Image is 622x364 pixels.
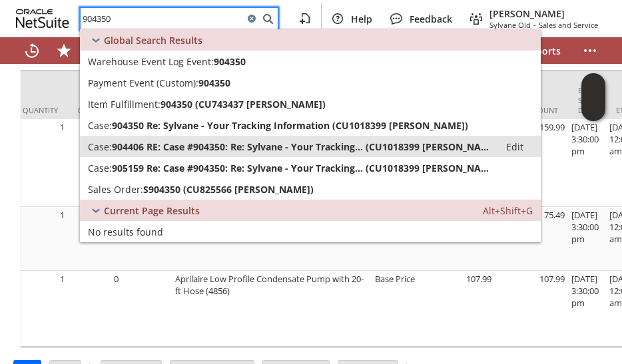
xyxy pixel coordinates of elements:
span: Reports [525,45,561,57]
span: Sales and Service [539,20,598,30]
div: Shortcuts [48,37,80,64]
a: Item Fulfillment:904350 (CU743437 [PERSON_NAME])Edit: [80,93,541,114]
span: Case: [88,140,112,153]
td: [DATE] 3:30:00 pm [568,271,606,347]
a: Edit: [491,138,538,154]
td: [DATE] 3:30:00 pm [568,119,606,207]
span: 904350 [198,77,230,89]
span: 904350 (CU743437 [PERSON_NAME]) [160,98,326,110]
td: 0 [68,207,122,271]
span: 904350 Re: Sylvane - Your Tracking Information (CU1018399 [PERSON_NAME]) [112,119,468,132]
div: Est. Ship Date [578,85,596,115]
td: 0 [68,271,122,347]
span: [PERSON_NAME] [489,7,598,20]
a: Case:905159 Re: Case #904350: Re: Sylvane - Your Tracking... (CU1018399 [PERSON_NAME])Edit: [80,157,541,178]
span: 905159 Re: Case #904350: Re: Sylvane - Your Tracking... (CU1018399 [PERSON_NAME]) [112,162,491,174]
svg: Search [260,11,276,27]
td: Aprilaire Low Profile Condensate Pump with 20-ft Hose (4856) [172,271,372,347]
span: - [533,20,536,30]
span: Alt+Shift+G [483,204,533,217]
a: Case:904350 Re: Sylvane - Your Tracking Information (CU1018399 [PERSON_NAME])Edit: [80,114,541,136]
span: Case: [88,162,112,174]
td: 107.99 [422,271,495,347]
div: More menus [574,37,606,64]
span: No results found [88,226,163,238]
div: Quantity [23,105,58,115]
div: Pre Ordered [78,95,112,115]
span: Sales Order: [88,183,143,196]
span: 904406 RE: Case #904350: Re: Sylvane - Your Tracking... (CU1018399 [PERSON_NAME]) [112,140,491,153]
span: Item Fulfillment: [88,98,160,110]
span: 904350 [214,55,246,68]
span: Warehouse Event Log Event: [88,55,214,68]
span: Payment Event (Custom): [88,77,198,89]
td: Base Price [372,271,422,347]
td: 107.99 [495,271,568,347]
svg: Recent Records [24,43,40,59]
svg: Shortcuts [56,43,72,59]
span: Current Page Results [104,204,200,217]
span: Help [351,13,372,25]
td: [DATE] 3:30:00 pm [568,207,606,271]
span: S904350 (CU825566 [PERSON_NAME]) [143,183,314,196]
span: Global Search Results [104,34,202,47]
svg: logo [16,9,69,28]
td: 1 [13,207,68,271]
a: Recent Records [16,37,48,64]
td: 1 [13,119,68,207]
span: Sylvane Old [489,20,531,30]
span: Oracle Guided Learning Widget. To move around, please hold and drag [581,98,605,122]
td: 0 [68,119,122,207]
a: No results found [80,221,541,242]
a: Reports [517,37,569,64]
a: Payment Event (Custom):904350Edit: [80,72,541,93]
input: Search [81,11,244,27]
a: Warehouse Event Log Event:904350Edit: [80,51,541,72]
a: Sales Order:S904350 (CU825566 [PERSON_NAME])Edit: [80,178,541,200]
iframe: Click here to launch Oracle Guided Learning Help Panel [581,73,605,121]
a: Case:904406 RE: Case #904350: Re: Sylvane - Your Tracking... (CU1018399 [PERSON_NAME])Edit: [80,136,541,157]
td: 1 [13,271,68,347]
span: Feedback [410,13,452,25]
span: Case: [88,119,112,132]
